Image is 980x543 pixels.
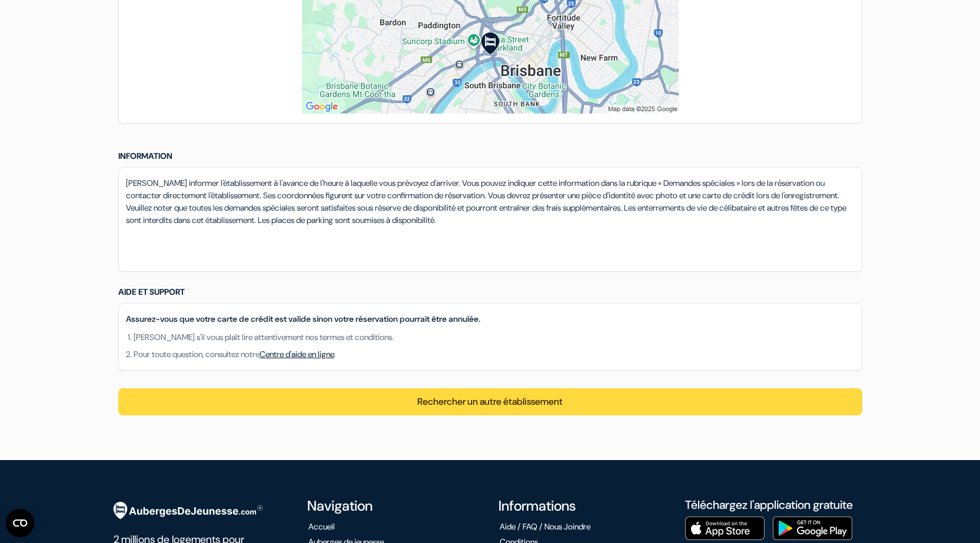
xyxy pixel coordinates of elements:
p: Assurez-vous que votre carte de crédit est valide sinon votre réservation pourrait être annulée. [126,313,855,325]
img: Téléchargez l'application gratuite [773,517,852,540]
img: AubergesDeJeunesse.com.svg [105,493,268,528]
img: Téléchargez l'application gratuite [685,517,765,540]
h4: Informations [499,498,671,515]
button: Ouvrir le widget CMP [6,509,34,537]
a: Accueil [308,521,335,532]
li: Pour toute question, consultez notre . [134,348,855,361]
span: Aide et support [118,287,185,297]
span: Information [118,151,172,161]
p: [PERSON_NAME] informer l'établissement à l'avance de l'heure à laquelle vous prévoyez d'arriver. ... [126,177,855,226]
a: Téléchargez l'application gratuite [685,497,853,512]
li: [PERSON_NAME] s'il vous plaît lire attentivement nos termes et conditions. [134,331,855,344]
a: Centre d'aide en ligne [260,349,334,359]
a: Rechercher un autre établissement [417,395,563,408]
h4: Navigation [307,498,480,515]
a: Aide / FAQ / Nous Joindre [500,521,590,532]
